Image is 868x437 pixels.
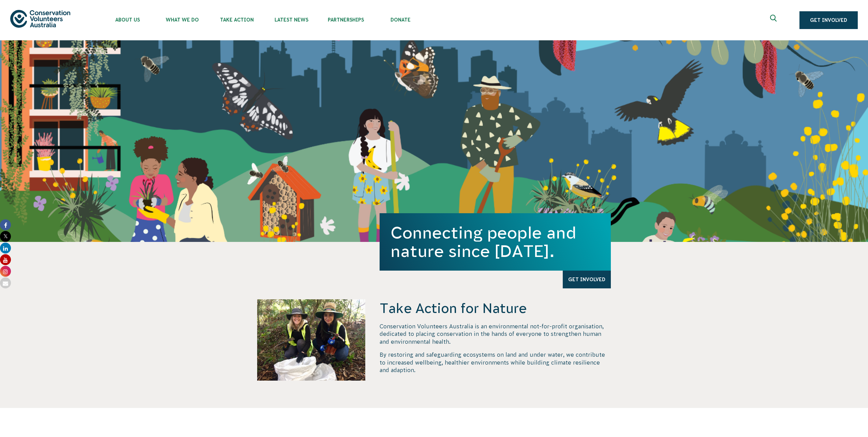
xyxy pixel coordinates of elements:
span: Partnerships [319,17,373,23]
h1: Connecting people and nature since [DATE]. [391,223,600,260]
a: Get Involved [563,271,611,288]
span: Expand search box [770,15,779,26]
span: Take Action [209,17,264,23]
h4: Take Action for Nature [380,299,611,317]
button: Expand search box Close search box [766,12,782,28]
span: Donate [373,17,428,23]
span: What We Do [155,17,209,23]
span: Latest News [264,17,319,23]
span: About Us [100,17,155,23]
p: By restoring and safeguarding ecosystems on land and under water, we contribute to increased well... [380,351,611,374]
p: Conservation Volunteers Australia is an environmental not-for-profit organisation, dedicated to p... [380,323,611,345]
img: logo.svg [10,10,70,27]
a: Get Involved [799,11,858,29]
